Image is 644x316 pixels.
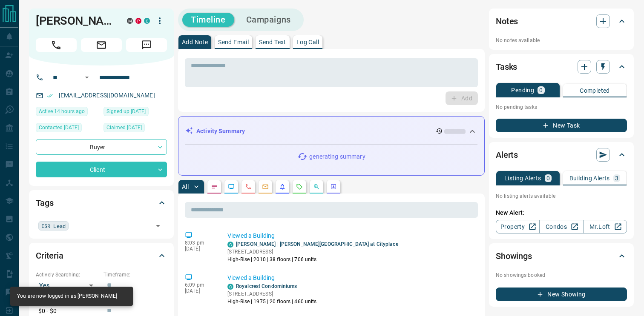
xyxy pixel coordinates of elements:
p: Completed [580,88,610,94]
p: [DATE] [185,246,215,252]
svg: Requests [296,183,303,190]
div: Tasks [496,57,627,77]
div: property.ca [135,18,141,24]
p: High-Rise | 2010 | 38 floors | 706 units [227,256,398,263]
div: Mon Nov 04 2024 [36,123,99,135]
p: Viewed a Building [227,273,474,282]
a: Property [496,220,540,233]
button: Open [82,72,92,83]
h1: [PERSON_NAME] [36,14,114,28]
h2: Criteria [36,249,63,262]
p: Listing Alerts [504,175,541,181]
p: Send Text [259,39,286,45]
svg: Notes [211,183,218,190]
p: 8:03 pm [185,240,215,246]
p: No showings booked [496,271,627,279]
p: Activity Summary [196,127,245,136]
svg: Agent Actions [330,183,337,190]
h2: Notes [496,14,518,28]
button: Campaigns [238,13,299,27]
span: Call [36,38,77,52]
p: Send Email [218,39,249,45]
p: Actively Searching: [36,271,99,279]
p: Building Alerts [569,175,610,181]
span: Signed up [DATE] [106,107,146,116]
button: New Showing [496,288,627,301]
p: Log Call [296,39,319,45]
span: Claimed [DATE] [106,123,142,132]
p: New Alert: [496,208,627,217]
p: generating summary [309,152,365,161]
div: Yes [36,279,99,292]
button: New Task [496,119,627,132]
span: Email [81,38,122,52]
a: [PERSON_NAME] | [PERSON_NAME][GEOGRAPHIC_DATA] at Cityplace [236,241,398,247]
div: Criteria [36,245,167,266]
button: Open [152,220,164,232]
p: 0 [546,175,550,181]
div: Tue Jul 11 2023 [103,123,167,135]
h2: Tags [36,196,53,210]
p: No notes available [496,37,627,44]
div: Mon Oct 13 2025 [36,107,99,119]
p: Timeframe: [103,271,167,279]
h2: Showings [496,249,532,263]
p: 3 [615,175,618,181]
h2: Tasks [496,60,517,74]
p: [STREET_ADDRESS] [227,248,398,256]
div: Tue Jul 11 2023 [103,107,167,119]
a: Condos [539,220,583,233]
div: Showings [496,246,627,266]
p: 0 [539,87,543,93]
button: Timeline [182,13,234,27]
p: Budget: [103,296,167,304]
span: Active 14 hours ago [39,107,85,116]
span: ISR Lead [41,222,66,230]
h2: Alerts [496,148,518,162]
p: 6:09 pm [185,282,215,288]
svg: Lead Browsing Activity [228,183,235,190]
div: Alerts [496,145,627,165]
a: Mr.Loft [583,220,627,233]
div: Tags [36,193,167,213]
a: Royalcrest Condominiums [236,283,297,289]
div: Notes [496,11,627,31]
span: Message [126,38,167,52]
div: condos.ca [227,284,233,290]
svg: Calls [245,183,252,190]
div: Buyer [36,139,167,155]
p: High-Rise | 1975 | 20 floors | 460 units [227,298,317,305]
p: [DATE] [185,288,215,294]
p: All [182,184,189,190]
p: Pending [511,87,534,93]
div: condos.ca [144,18,150,24]
p: No pending tasks [496,101,627,114]
div: You are now logged in as [PERSON_NAME] [17,289,117,303]
div: Activity Summary [185,123,477,139]
svg: Listing Alerts [279,183,286,190]
div: Client [36,162,167,177]
a: [EMAIL_ADDRESS][DOMAIN_NAME] [59,92,155,99]
div: mrloft.ca [127,18,133,24]
p: No listing alerts available [496,192,627,200]
span: Contacted [DATE] [39,123,79,132]
div: condos.ca [227,242,233,248]
p: Add Note [182,39,208,45]
p: Viewed a Building [227,231,474,240]
svg: Opportunities [313,183,320,190]
svg: Emails [262,183,269,190]
svg: Email Verified [47,93,53,99]
p: [STREET_ADDRESS] [227,290,317,298]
